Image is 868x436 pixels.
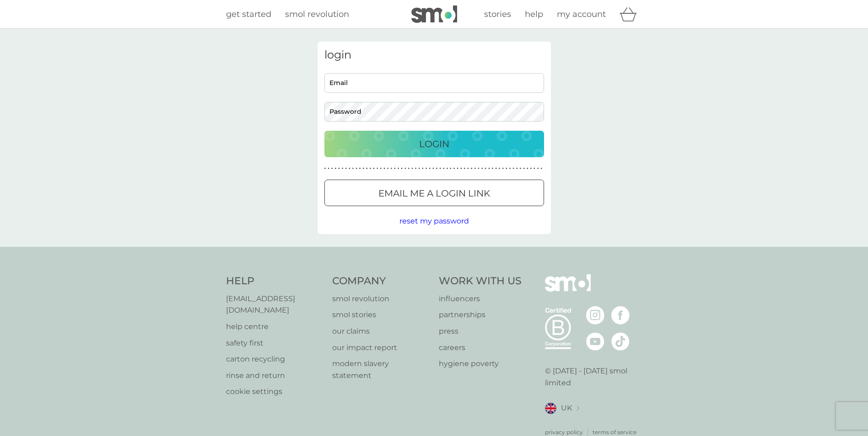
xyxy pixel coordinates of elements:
img: visit the smol Youtube page [586,332,604,351]
p: ● [450,166,452,171]
p: ● [509,166,511,171]
p: ● [446,166,448,171]
p: smol stories [332,309,430,321]
p: ● [422,166,424,171]
p: ● [411,166,413,171]
img: visit the smol Tiktok page [611,332,630,351]
p: ● [485,166,486,171]
p: ● [334,166,336,171]
a: smol revolution [285,8,349,21]
button: Email me a login link [324,180,544,206]
span: UK [561,402,572,414]
p: ● [502,166,504,171]
p: ● [499,166,501,171]
p: ● [481,166,483,171]
p: ● [390,166,392,171]
a: rinse and return [226,370,323,382]
p: ● [537,166,539,171]
p: ● [453,166,455,171]
p: ● [471,166,473,171]
p: ● [408,166,410,171]
p: ● [373,166,375,171]
span: help [525,9,543,19]
h3: login [324,48,544,62]
img: smol [411,5,457,23]
p: ● [523,166,525,171]
a: partnerships [439,309,522,321]
p: influencers [439,293,522,305]
p: ● [443,166,445,171]
h4: Company [332,274,430,288]
p: ● [401,166,403,171]
p: ● [404,166,406,171]
span: smol revolution [285,9,349,19]
p: ● [387,166,389,171]
p: ● [520,166,522,171]
p: [EMAIL_ADDRESS][DOMAIN_NAME] [226,293,323,316]
a: get started [226,8,271,21]
a: careers [439,342,522,354]
p: ● [540,166,542,171]
a: our claims [332,325,430,337]
p: ● [349,166,350,171]
p: ● [359,166,361,171]
img: UK flag [545,403,556,414]
h4: Work With Us [439,274,522,288]
a: safety first [226,337,323,349]
p: ● [527,166,528,171]
h4: Help [226,274,323,288]
a: smol revolution [332,293,430,305]
p: ● [426,166,427,171]
p: ● [398,166,399,171]
p: ● [338,166,340,171]
p: ● [331,166,333,171]
img: visit the smol Instagram page [586,306,604,324]
p: ● [432,166,434,171]
a: my account [557,8,606,21]
p: Login [419,137,449,151]
p: ● [457,166,458,171]
a: stories [484,8,511,21]
p: ● [366,166,368,171]
p: ● [394,166,396,171]
p: ● [436,166,438,171]
p: ● [370,166,372,171]
p: ● [478,166,480,171]
p: ● [512,166,514,171]
a: carton recycling [226,353,323,365]
p: ● [516,166,518,171]
p: ● [352,166,354,171]
p: ● [464,166,466,171]
a: cookie settings [226,386,323,398]
p: ● [460,166,462,171]
a: help [525,8,543,21]
a: our impact report [332,342,430,354]
span: reset my password [399,217,469,225]
p: ● [345,166,347,171]
p: ● [474,166,476,171]
p: ● [324,166,326,171]
img: visit the smol Facebook page [611,306,630,324]
p: ● [429,166,431,171]
p: ● [328,166,329,171]
a: help centre [226,321,323,333]
p: ● [492,166,494,171]
div: basket [620,5,642,23]
p: ● [467,166,469,171]
p: ● [377,166,378,171]
img: smol [545,274,591,305]
a: press [439,325,522,337]
p: ● [530,166,532,171]
p: ● [383,166,385,171]
a: hygiene poverty [439,358,522,370]
p: ● [362,166,364,171]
